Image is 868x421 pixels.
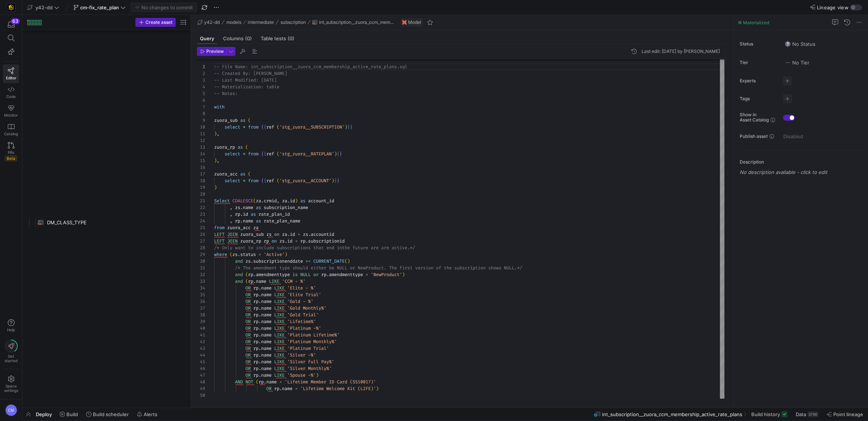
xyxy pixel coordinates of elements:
[197,265,205,271] div: 31
[740,41,777,47] span: Status
[408,20,421,25] span: Model
[264,124,266,130] span: {
[226,20,241,25] span: models
[230,205,232,210] span: ,
[197,137,205,144] div: 12
[279,178,332,184] span: 'stg_zuora__ACCOUNT'
[248,171,251,177] span: (
[258,251,261,257] span: =
[214,184,217,190] span: )
[197,224,205,231] div: 25
[235,258,243,264] span: and
[266,151,274,157] span: ref
[214,225,225,231] span: from
[240,238,261,244] span: zuora_rp
[248,278,253,284] span: rp
[238,251,240,257] span: .
[253,225,258,231] span: za
[197,144,205,151] div: 13
[295,238,298,244] span: =
[279,151,334,157] span: 'stg_zuora__RATEPLAN'
[287,238,292,244] span: id
[279,124,345,130] span: 'stg_zuora__SUBSCRIPTION'
[225,124,240,130] span: select
[240,231,264,237] span: zuora_sub
[253,298,258,304] span: rp
[197,291,205,298] div: 35
[6,76,16,80] span: Editor
[743,20,769,25] span: Materialized
[197,124,205,130] div: 10
[253,272,256,278] span: .
[261,292,272,298] span: name
[269,278,279,284] span: LIKE
[3,139,19,164] a: PRsBeta
[785,60,809,66] span: No Tier
[230,211,232,217] span: ,
[3,83,19,102] a: Code
[740,96,777,101] span: Tags
[342,245,415,251] span: the future are are active.*/
[5,404,17,416] div: CM
[246,18,276,27] button: intermediate
[197,83,205,90] div: 4
[295,198,298,204] span: )
[197,130,205,137] div: 11
[204,20,220,25] span: y42-dd
[240,218,243,224] span: .
[197,271,205,278] div: 32
[56,408,81,421] button: Build
[345,64,407,70] span: ip_active_rate_plans.sql
[290,231,295,237] span: id
[266,178,274,184] span: ref
[817,4,849,10] span: Lineage view
[287,285,316,291] span: 'Elite - %'
[197,97,205,104] div: 6
[243,211,248,217] span: id
[227,225,251,231] span: zuora_acc
[277,151,279,157] span: (
[230,218,232,224] span: ,
[308,231,311,237] span: .
[261,124,264,130] span: {
[282,231,287,237] span: za
[145,20,172,25] span: Create asset
[225,18,243,27] button: models
[25,218,188,227] a: DM_CLASS_TYPE​​​​​​​​​​
[274,292,285,298] span: LIKE
[261,151,264,157] span: {
[214,158,217,164] span: )
[264,151,266,157] span: {
[235,272,243,278] span: and
[256,278,266,284] span: name
[197,251,205,258] div: 29
[248,124,258,130] span: from
[197,218,205,224] div: 24
[308,198,334,204] span: account_id
[402,272,405,278] span: )
[3,64,19,83] a: Editor
[326,272,329,278] span: .
[256,218,261,224] span: as
[245,298,251,304] span: OR
[3,120,19,139] a: Catalog
[287,298,313,304] span: 'Gold - %'
[796,411,806,417] span: Data
[4,113,18,117] span: Monitor
[258,305,261,311] span: .
[303,231,308,237] span: zs
[197,110,205,117] div: 8
[287,305,326,311] span: 'Gold Monthly%'
[134,408,161,421] button: Alerts
[298,231,300,237] span: =
[248,20,274,25] span: intermediate
[245,292,251,298] span: OR
[11,18,20,24] div: 63
[230,251,232,257] span: (
[214,91,238,96] span: -- Notes:
[197,157,205,164] div: 15
[321,272,326,278] span: rp
[334,178,337,184] span: }
[197,90,205,97] div: 5
[197,197,205,204] div: 21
